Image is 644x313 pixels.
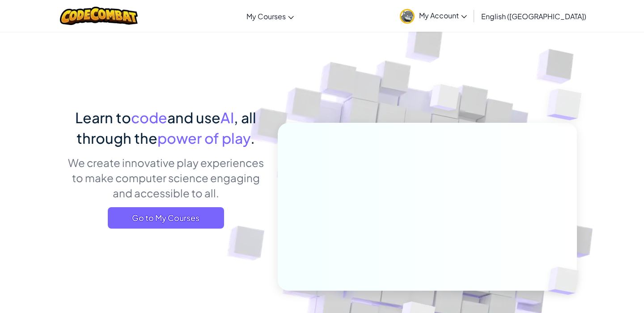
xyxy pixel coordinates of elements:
[419,11,467,20] span: My Account
[131,109,167,126] span: code
[413,67,478,133] img: Overlap cubes
[220,109,234,126] span: AI
[529,67,606,142] img: Overlap cubes
[250,129,255,147] span: .
[395,2,471,30] a: My Account
[157,129,250,147] span: power of play
[481,12,586,21] span: English ([GEOGRAPHIC_DATA])
[246,12,286,21] span: My Courses
[67,155,264,200] p: We create innovative play experiences to make computer science engaging and accessible to all.
[400,9,415,24] img: avatar
[108,207,224,229] a: Go to My Courses
[477,4,591,28] a: English ([GEOGRAPHIC_DATA])
[167,109,220,126] span: and use
[60,7,138,25] img: CodeCombat logo
[75,109,131,126] span: Learn to
[242,4,298,28] a: My Courses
